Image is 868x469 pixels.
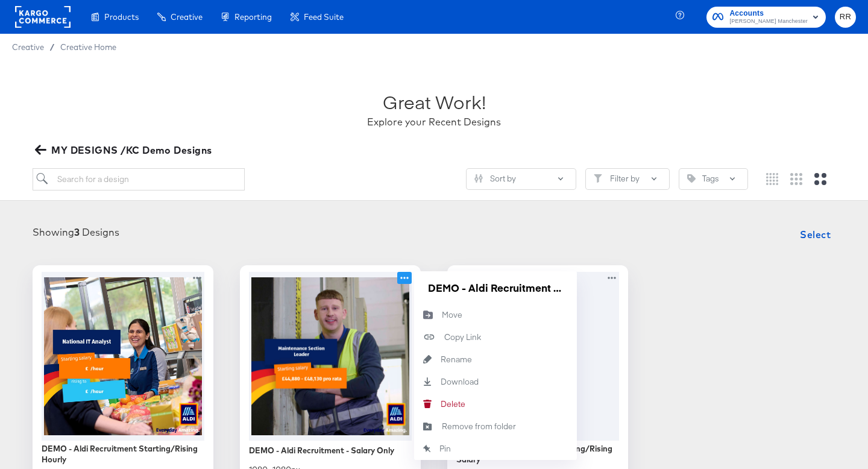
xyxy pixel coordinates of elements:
strong: 3 [74,226,80,238]
span: [PERSON_NAME] Manchester [729,17,808,27]
span: Creative [171,12,203,22]
span: RR [840,10,851,24]
svg: Medium grid [790,173,802,185]
svg: Download [414,377,441,386]
div: Copy Link [444,332,481,343]
button: RR [835,7,856,28]
button: Copy [414,326,577,348]
button: SlidersSort by [466,168,576,190]
span: / [44,42,60,52]
span: Products [104,12,139,22]
a: Creative Home [60,42,116,52]
a: Download [414,371,577,393]
div: DEMO - Aldi Recruitment - Salary Only [249,445,394,456]
button: TagTags [679,168,748,190]
div: Great Work! [383,89,486,115]
button: MY DESIGNS /KC Demo Designs [33,142,217,159]
span: Accounts [729,7,808,20]
div: Move [442,309,462,321]
div: Pin [439,443,451,455]
button: Delete [414,393,577,415]
span: Feed Suite [304,12,344,22]
span: Creative [12,42,44,52]
div: Showing Designs [33,225,119,239]
svg: Move to folder [414,310,442,319]
button: Move to folder [414,304,577,326]
div: Rename [441,354,472,365]
div: DEMO - Aldi Recruitment Starting/Rising Hourly [42,443,204,465]
div: Download [441,376,479,388]
span: Reporting [234,12,272,22]
svg: Copy [414,331,444,343]
svg: Filter [594,174,602,183]
div: Delete [441,398,465,410]
svg: Sliders [474,174,483,183]
button: Select [795,222,835,247]
svg: Small grid [766,173,778,185]
svg: Delete [414,400,441,408]
button: FilterFilter by [585,168,670,190]
span: Select [800,226,831,243]
svg: Large grid [814,173,826,185]
button: Rename [414,348,577,371]
span: MY DESIGNS /KC Demo Designs [37,142,212,159]
div: Remove from folder [442,421,516,432]
button: Accounts[PERSON_NAME] Manchester [706,7,826,28]
svg: Rename [414,355,441,364]
input: Search for a design [33,168,245,190]
svg: Tag [687,174,696,183]
div: Explore your Recent Designs [367,115,501,129]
